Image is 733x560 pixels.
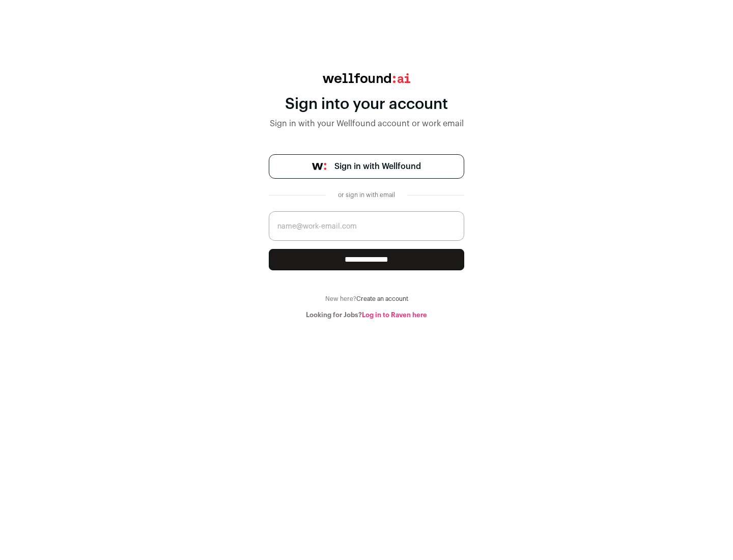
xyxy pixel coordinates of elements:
[269,154,464,179] a: Sign in with Wellfound
[362,312,427,318] a: Log in to Raven here
[269,311,464,319] div: Looking for Jobs?
[334,160,421,173] span: Sign in with Wellfound
[269,211,464,241] input: name@work-email.com
[356,296,408,302] a: Create an account
[312,163,326,170] img: wellfound-symbol-flush-black-fb3c872781a75f747ccb3a119075da62bfe97bd399995f84a933054e44a575c4.png
[269,295,464,303] div: New here?
[269,118,464,130] div: Sign in with your Wellfound account or work email
[323,73,410,83] img: wellfound:ai
[334,191,399,199] div: or sign in with email
[269,95,464,114] div: Sign into your account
